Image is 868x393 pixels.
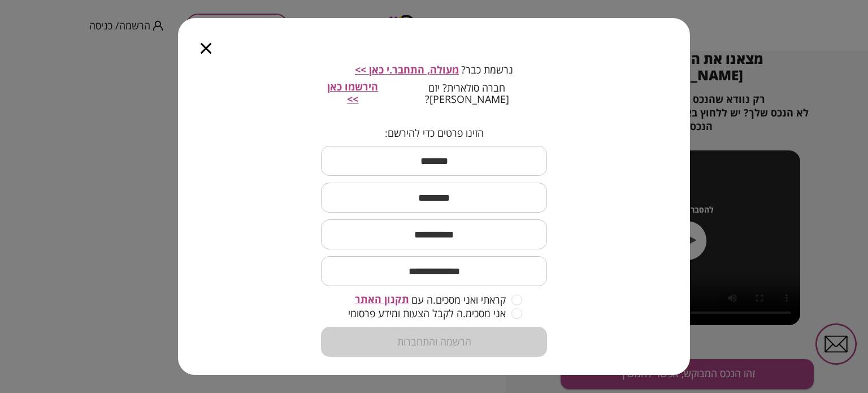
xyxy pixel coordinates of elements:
[348,308,506,319] span: אני מסכימ.ה לקבל הצעות ומידע פרסומי
[327,80,378,106] span: הירשמו כאן >>
[355,64,459,76] button: מעולה, התחבר.י כאן >>
[355,292,409,306] span: תקנון האתר
[355,293,409,306] button: תקנון האתר
[321,81,384,105] button: הירשמו כאן >>
[385,127,484,140] span: הזינו פרטים כדי להירשם:
[387,82,547,105] span: חברה סולארית? יזם [PERSON_NAME]?
[461,64,513,75] span: נרשמת כבר?
[355,63,459,76] span: מעולה, התחבר.י כאן >>
[411,294,506,305] span: קראתי ואני מסכים.ה עם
